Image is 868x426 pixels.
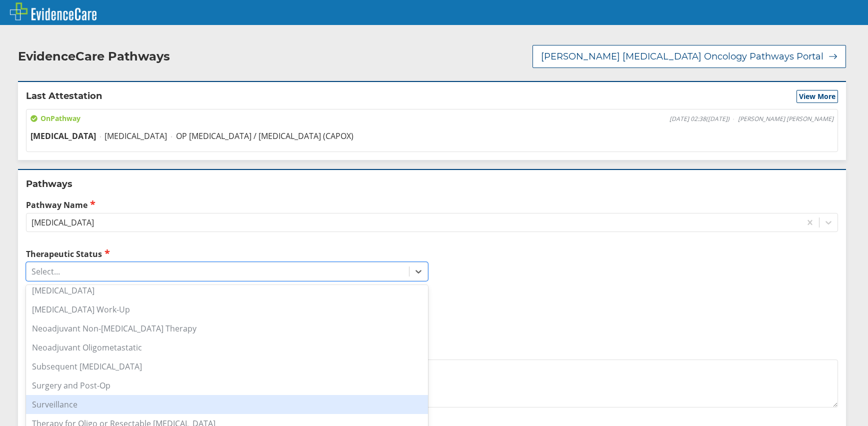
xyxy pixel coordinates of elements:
[26,346,838,357] label: Additional Details
[26,281,428,300] div: [MEDICAL_DATA]
[10,2,96,20] img: EvidenceCare
[176,130,353,141] span: OP [MEDICAL_DATA] / [MEDICAL_DATA] (CAPOX)
[532,45,846,68] button: [PERSON_NAME] [MEDICAL_DATA] Oncology Pathways Portal
[31,217,94,228] div: [MEDICAL_DATA]
[18,49,170,64] h2: EvidenceCare Pathways
[738,115,833,123] span: [PERSON_NAME] [PERSON_NAME]
[26,357,428,376] div: Subsequent [MEDICAL_DATA]
[669,115,729,123] span: [DATE] 02:38 ( [DATE] )
[26,248,428,259] label: Therapeutic Status
[26,300,428,319] div: [MEDICAL_DATA] Work-Up
[26,319,428,338] div: Neoadjuvant Non-[MEDICAL_DATA] Therapy
[26,395,428,414] div: Surveillance
[541,50,823,62] span: [PERSON_NAME] [MEDICAL_DATA] Oncology Pathways Portal
[26,199,838,210] label: Pathway Name
[26,90,102,103] h2: Last Attestation
[104,130,167,141] span: [MEDICAL_DATA]
[31,266,60,277] div: Select...
[30,113,80,123] span: On Pathway
[30,130,96,141] span: [MEDICAL_DATA]
[26,338,428,357] div: Neoadjuvant Oligometastatic
[799,91,835,101] span: View More
[26,376,428,395] div: Surgery and Post-Op
[796,90,838,103] button: View More
[26,178,838,190] h2: Pathways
